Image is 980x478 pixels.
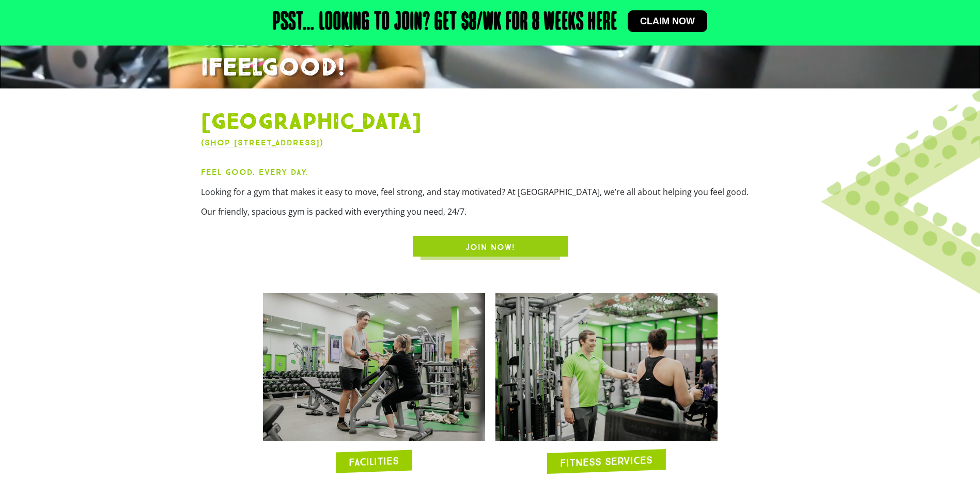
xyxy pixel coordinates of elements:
a: Claim now [628,10,707,32]
strong: Feel Good. Every Day. [201,167,308,177]
h2: FACILITIES [349,456,399,468]
a: JOIN NOW! [413,236,568,257]
h1: WELCOME TO IFEELGOOD! [201,24,780,83]
h1: [GEOGRAPHIC_DATA] [201,109,780,136]
a: (Shop [STREET_ADDRESS]) [201,138,323,147]
h2: FITNESS SERVICES [560,455,652,468]
p: Our friendly, spacious gym is packed with everything you need, 24/7. [201,205,780,218]
span: Claim now [640,17,695,26]
p: Looking for a gym that makes it easy to move, feel strong, and stay motivated? At [GEOGRAPHIC_DAT... [201,186,780,198]
h2: Psst… Looking to join? Get $8/wk for 8 weeks here [273,10,617,35]
span: JOIN NOW! [465,241,515,253]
